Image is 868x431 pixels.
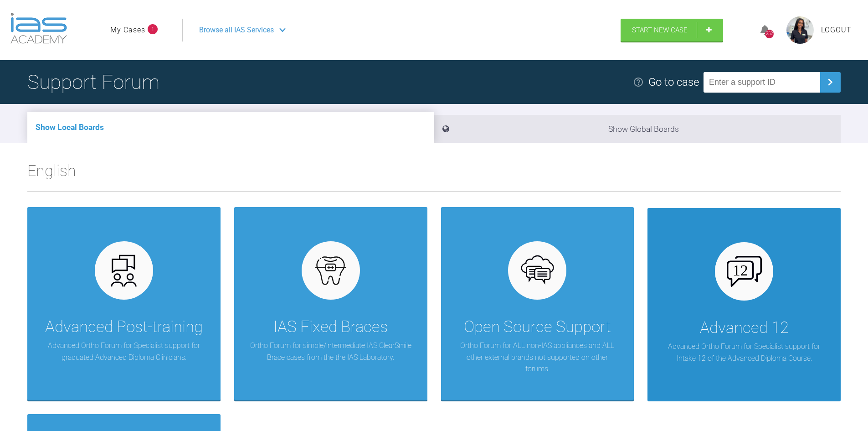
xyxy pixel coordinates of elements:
[148,24,158,34] span: 1
[110,24,145,36] a: My Cases
[661,341,827,364] p: Advanced Ortho Forum for Specialist support for Intake 12 of the Advanced Diploma Course.
[248,340,414,363] p: Ortho Forum for simple/intermediate IAS ClearSmile Brace cases from the the IAS Laboratory.
[700,315,789,341] div: Advanced 12
[786,16,814,44] img: profile.png
[199,24,274,36] span: Browse all IAS Services
[106,253,141,288] img: advanced.73cea251.svg
[704,72,820,93] input: Enter a support ID
[434,115,841,143] li: Show Global Boards
[621,19,723,42] a: Start New Case
[27,66,159,98] h1: Support Forum
[648,73,699,91] div: Go to case
[27,158,841,191] h2: English
[765,30,774,38] div: 252
[633,77,644,88] img: help.e70b9f3d.svg
[313,253,348,288] img: fixed.9f4e6236.svg
[647,207,841,400] a: Advanced 12Advanced Ortho Forum for Specialist support for Intake 12 of the Advanced Diploma Course.
[234,207,427,400] a: IAS Fixed BracesOrtho Forum for simple/intermediate IAS ClearSmile Brace cases from the the IAS L...
[455,340,621,375] p: Ortho Forum for ALL non-IAS appliances and ALL other external brands not supported on other forums.
[464,314,611,340] div: Open Source Support
[821,24,852,36] a: Logout
[27,112,434,143] li: Show Local Boards
[727,256,762,287] img: advanced-12.503f70cd.svg
[823,75,837,89] img: chevronRight.28bd32b0.svg
[632,26,688,34] span: Start New Case
[45,314,203,340] div: Advanced Post-training
[10,13,67,44] img: logo-light.3e3ef733.png
[520,253,555,288] img: opensource.6e495855.svg
[27,207,221,400] a: Advanced Post-trainingAdvanced Ortho Forum for Specialist support for graduated Advanced Diploma ...
[41,340,207,363] p: Advanced Ortho Forum for Specialist support for graduated Advanced Diploma Clinicians.
[273,314,388,340] div: IAS Fixed Braces
[441,207,634,400] a: Open Source SupportOrtho Forum for ALL non-IAS appliances and ALL other external brands not suppo...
